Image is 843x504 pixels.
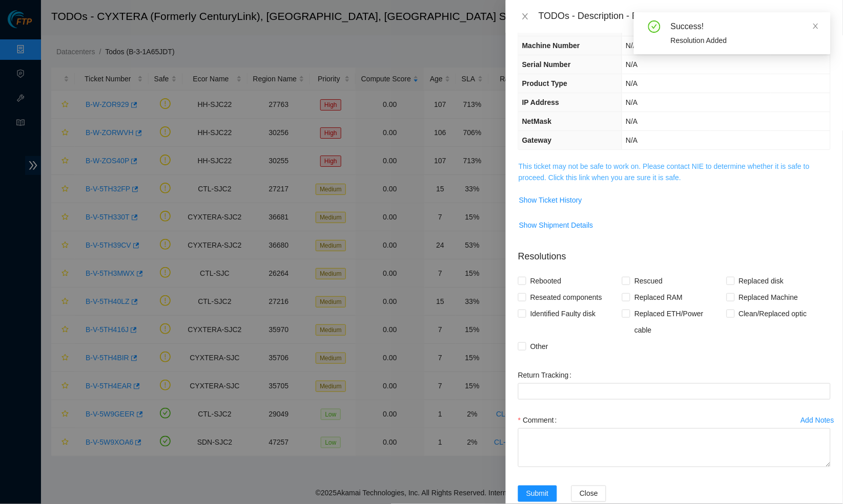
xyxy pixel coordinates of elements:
span: Close [580,488,598,499]
span: Replaced ETH/Power cable [630,305,726,338]
div: Resolution Added [671,35,818,46]
span: Identified Faulty disk [526,305,600,322]
span: Rescued [630,273,667,289]
span: Other [526,338,552,355]
span: Rebooted [526,273,566,289]
span: close [521,12,529,20]
span: IP Address [522,98,559,106]
span: N/A [626,41,638,50]
span: Clean/Replaced optic [735,305,811,322]
span: close [812,23,819,30]
div: Add Notes [801,417,834,424]
span: Submit [526,488,549,499]
span: NetMask [522,117,552,125]
label: Comment [518,412,561,428]
p: Resolutions [518,242,831,264]
div: TODOs - Description - B-V-5TH330T [539,8,831,25]
span: Replaced RAM [630,289,687,305]
span: Show Ticket History [519,194,582,206]
span: N/A [626,98,638,106]
input: Return Tracking [518,383,831,400]
button: Show Shipment Details [519,217,594,233]
button: Close [518,12,532,21]
span: N/A [626,136,638,144]
span: N/A [626,60,638,69]
div: Success! [671,20,818,33]
span: Machine Number [522,41,580,50]
span: Show Shipment Details [519,220,593,231]
span: Product Type [522,79,567,87]
span: check-circle [648,20,661,33]
span: Gateway [522,136,552,144]
button: Add Notes [800,412,835,428]
textarea: Comment [518,428,831,467]
span: Replaced Machine [735,289,803,305]
button: Show Ticket History [519,192,583,208]
span: N/A [626,117,638,125]
span: Serial Number [522,60,571,69]
span: Reseated components [526,289,606,305]
span: Replaced disk [735,273,788,289]
label: Return Tracking [518,367,576,383]
span: N/A [626,79,638,87]
button: Close [571,486,606,502]
button: Submit [518,486,557,502]
a: This ticket may not be safe to work on. Please contact NIE to determine whether it is safe to pro... [519,162,810,182]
